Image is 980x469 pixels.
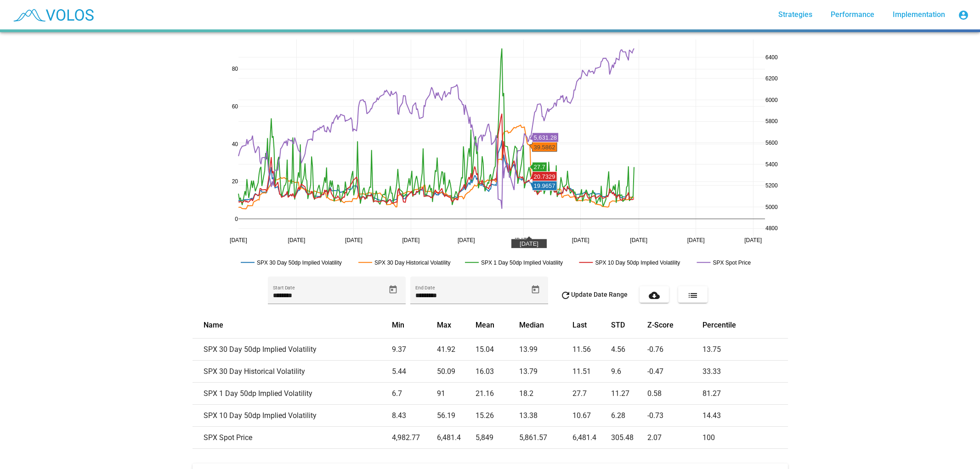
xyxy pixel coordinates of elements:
[519,339,572,361] td: 13.99
[204,321,223,330] button: Change sorting for name
[476,427,519,449] td: 5,849
[702,321,736,330] button: Change sorting for percentile
[893,10,945,19] span: Implementation
[831,10,874,19] span: Performance
[611,405,647,427] td: 6.28
[771,6,820,23] a: Strategies
[392,383,437,405] td: 6.7
[193,339,392,361] td: SPX 30 Day 50dp Implied Volatility
[519,405,572,427] td: 13.38
[519,383,572,405] td: 18.2
[193,427,392,449] td: SPX Spot Price
[193,361,392,383] td: SPX 30 Day Historical Volatility
[885,6,952,23] a: Implementation
[476,339,519,361] td: 15.04
[553,286,635,303] button: Update Date Range
[647,339,703,361] td: -0.76
[572,321,587,330] button: Change sorting for last
[527,282,544,298] button: Open calendar
[193,405,392,427] td: SPX 10 Day 50dp Implied Volatility
[437,405,476,427] td: 56.19
[647,361,703,383] td: -0.47
[702,339,787,361] td: 13.75
[572,339,611,361] td: 11.56
[778,10,812,19] span: Strategies
[702,427,787,449] td: 100
[958,10,969,21] mat-icon: account_circle
[649,290,660,301] mat-icon: cloud_download
[647,383,703,405] td: 0.58
[392,321,404,330] button: Change sorting for min
[392,339,437,361] td: 9.37
[519,361,572,383] td: 13.79
[476,361,519,383] td: 16.03
[572,383,611,405] td: 27.7
[476,321,494,330] button: Change sorting for mean
[823,6,882,23] a: Performance
[702,383,787,405] td: 81.27
[392,361,437,383] td: 5.44
[437,361,476,383] td: 50.09
[611,383,647,405] td: 11.27
[560,291,628,298] span: Update Date Range
[702,361,787,383] td: 33.33
[702,405,787,427] td: 14.43
[193,383,392,405] td: SPX 1 Day 50dp Implied Volatility
[611,321,625,330] button: Change sorting for std
[611,339,647,361] td: 4.56
[437,427,476,449] td: 6,481.4
[572,405,611,427] td: 10.67
[476,405,519,427] td: 15.26
[647,405,703,427] td: -0.73
[560,290,571,301] mat-icon: refresh
[476,383,519,405] td: 21.16
[385,282,401,298] button: Open calendar
[519,427,572,449] td: 5,861.57
[437,321,451,330] button: Change sorting for max
[572,427,611,449] td: 6,481.4
[392,427,437,449] td: 4,982.77
[437,383,476,405] td: 91
[392,405,437,427] td: 8.43
[572,361,611,383] td: 11.51
[7,3,98,26] img: blue_transparent.png
[687,290,698,301] mat-icon: list
[611,361,647,383] td: 9.6
[647,427,703,449] td: 2.07
[611,427,647,449] td: 305.48
[437,339,476,361] td: 41.92
[519,321,544,330] button: Change sorting for median
[647,321,674,330] button: Change sorting for z_score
